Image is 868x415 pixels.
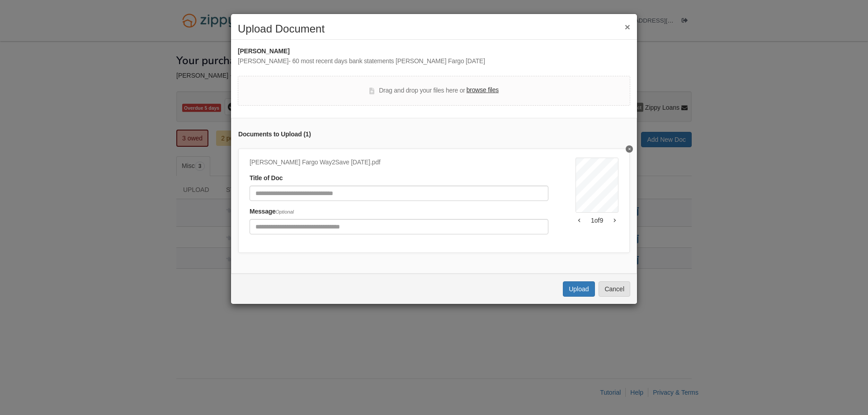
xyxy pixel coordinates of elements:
div: 1 of 9 [576,216,618,225]
input: Include any comments on this document [250,219,548,234]
label: Message [250,207,294,217]
div: Documents to Upload ( 1 ) [238,130,630,140]
div: Drag and drop your files here or [369,85,499,96]
div: [PERSON_NAME]- 60 most recent days bank statements [PERSON_NAME] Fargo [DATE] [238,56,630,66]
button: Cancel [599,281,630,297]
div: [PERSON_NAME] [238,47,630,56]
div: [PERSON_NAME] Fargo Way2Save [DATE].pdf [250,158,548,168]
button: × [625,22,630,32]
label: browse files [467,85,499,95]
button: Upload [563,281,594,297]
button: Delete undefined [626,145,633,153]
span: Optional [276,209,294,214]
h2: Upload Document [238,23,630,35]
input: Document Title [250,186,548,201]
label: Title of Doc [250,173,283,183]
